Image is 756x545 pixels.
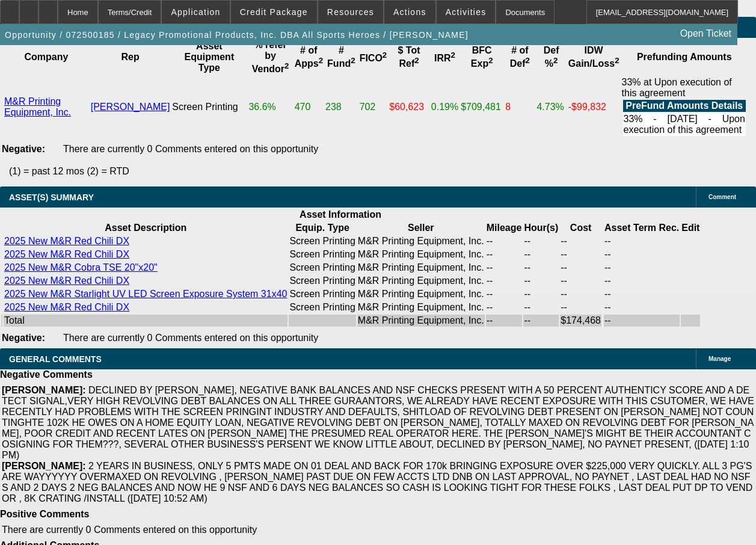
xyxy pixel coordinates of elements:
div: Total [4,315,287,326]
b: [PERSON_NAME]: [2,385,86,395]
span: Credit Package [240,7,308,17]
a: M&R Printing Equipment, Inc. [4,96,71,117]
td: Screen Printing [289,248,355,260]
b: Company [24,52,68,62]
td: -- [523,235,559,247]
span: Resources [327,7,374,17]
td: -$99,832 [568,76,620,138]
sup: 2 [553,56,558,65]
td: $174,468 [560,315,601,327]
sup: 2 [383,51,387,60]
td: 0.19% [431,76,459,138]
sup: 2 [526,56,530,65]
b: Asset Description [105,223,186,233]
span: ASSET(S) SUMMARY [9,192,94,202]
sup: 2 [351,56,355,65]
td: -- [523,248,559,260]
sup: 2 [414,56,419,65]
td: -- [523,288,559,300]
td: M&R Printing Equipment, Inc. [357,275,485,287]
b: % refer by Vendor [252,40,289,74]
span: Comment [708,194,736,200]
b: IDW Gain/Loss [568,45,619,69]
span: There are currently 0 Comments entered on this opportunity [63,144,318,154]
b: Asset Term Rec. [604,223,679,233]
b: # of Def [510,45,530,69]
button: Actions [384,1,435,23]
td: 470 [294,76,324,138]
b: Asset Information [300,209,381,220]
span: 2 YEARS IN BUSINESS, ONLY 5 PMTS MADE ON 01 DEAL AND BACK FOR 170k BRINGING EXPOSURE OVER $225,00... [2,461,752,503]
th: Edit [681,222,700,234]
td: 238 [325,76,358,138]
b: Cost [570,223,592,233]
b: Seller [408,223,434,233]
td: -- [486,275,523,287]
b: Def % [544,45,559,69]
b: Hour(s) [524,223,558,233]
p: (1) = past 12 mos (2) = RTD [9,166,756,177]
b: FICO [360,53,387,63]
td: M&R Printing Equipment, Inc. [357,301,485,313]
td: -- [604,288,680,300]
span: Activities [446,7,487,17]
a: [PERSON_NAME] [91,102,170,112]
b: Rep [121,52,139,62]
td: Screen Printing [289,262,355,274]
sup: 2 [615,56,619,65]
span: DECLINED BY [PERSON_NAME], NEGATIVE BANK BALANCES AND NSF CHECKS PRESENT WITH A 50 PERCENT AUTHEN... [2,385,754,460]
td: M&R Printing Equipment, Inc. [357,235,485,247]
td: -- [560,262,601,274]
b: Prefunding Amounts [637,52,732,62]
b: Negative: [2,144,45,154]
td: -- [560,275,601,287]
button: Activities [437,1,496,23]
td: -- [523,275,559,287]
span: There are currently 0 Comments entered on this opportunity [63,333,318,343]
span: Manage [708,356,731,362]
sup: 2 [488,56,493,65]
b: IRR [434,53,455,63]
span: Application [171,7,220,17]
sup: 2 [284,61,289,70]
sup: 2 [451,51,455,60]
td: -- [604,315,680,327]
a: 2025 New M&R Cobra TSE 20"x20" [4,262,158,272]
td: M&R Printing Equipment, Inc. [357,288,485,300]
td: -- [486,248,523,260]
b: Mileage [487,223,522,233]
b: BFC Exp [471,45,493,69]
b: PreFund Amounts Details [625,100,743,111]
td: -- [560,301,601,313]
td: Screen Printing [289,235,355,247]
td: Screen Printing [171,76,247,138]
a: 2025 New M&R Starlight UV LED Screen Exposure System 31x40 [4,289,287,299]
td: -- [523,301,559,313]
a: 2025 New M&R Red Chili DX [4,249,129,259]
td: -- [604,262,680,274]
th: Equip. Type [289,222,355,234]
a: Open Ticket [675,23,736,44]
sup: 2 [319,56,323,65]
td: -- [560,248,601,260]
td: Screen Printing [289,275,355,287]
td: -- [604,248,680,260]
td: Screen Printing [289,301,355,313]
td: -- [604,275,680,287]
span: There are currently 0 Comments entered on this opportunity [2,525,257,535]
td: -- [523,262,559,274]
span: GENERAL COMMENTS [9,354,102,364]
b: [PERSON_NAME]: [2,461,86,471]
span: Actions [393,7,426,17]
td: -- [560,288,601,300]
td: M&R Printing Equipment, Inc. [357,248,485,260]
td: 4.73% [536,76,566,138]
button: Resources [318,1,383,23]
td: 36.6% [248,76,292,138]
td: -- [560,235,601,247]
td: -- [604,235,680,247]
a: 2025 New M&R Red Chili DX [4,276,129,286]
button: Application [162,1,229,23]
td: -- [486,235,523,247]
td: $60,623 [389,76,429,138]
